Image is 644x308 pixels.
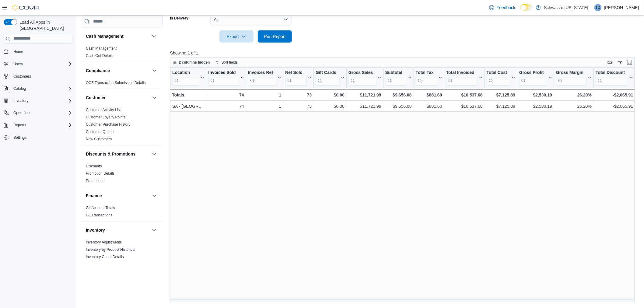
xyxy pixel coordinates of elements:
[11,48,72,55] span: Home
[11,97,31,104] button: Inventory
[1,133,75,142] button: Settings
[596,91,633,99] div: -$2,065.91
[316,70,340,75] div: Gift Cards
[385,70,411,85] button: Subtotal
[1,109,75,117] button: Operations
[86,247,135,251] a: Inventory by Product Historical
[13,49,23,54] span: Home
[1,60,75,68] button: Users
[208,70,244,85] button: Invoices Sold
[172,103,204,110] div: SA - [GEOGRAPHIC_DATA]
[208,91,244,99] div: 74
[222,60,238,65] span: Sort fields
[520,11,521,11] span: Dark Mode
[86,240,122,244] span: Inventory Adjustments
[4,45,72,158] nav: Complex example
[596,4,600,11] span: TD
[13,135,26,140] span: Settings
[11,72,72,80] span: Customers
[596,103,633,110] div: -$2,065.91
[519,103,552,110] div: $2,530.19
[616,59,624,66] button: Display options
[248,70,281,85] button: Invoices Ref
[17,19,72,31] span: Load All Apps in [GEOGRAPHIC_DATA]
[11,48,26,55] a: Home
[607,59,614,66] button: Keyboard shortcuts
[1,47,75,56] button: Home
[86,171,115,176] span: Promotion Details
[81,204,163,221] div: Finance
[86,164,102,168] a: Discounts
[248,70,276,85] div: Invoices Ref
[544,4,588,11] p: Schwazze [US_STATE]
[86,94,106,100] h3: Customer
[86,33,124,39] h3: Cash Management
[446,91,482,99] div: $10,537.68
[556,70,587,75] div: Gross Margin
[248,91,281,99] div: 1
[519,70,547,85] div: Gross Profit
[11,85,28,92] button: Catalog
[487,70,510,85] div: Total Cost
[316,103,345,110] div: $0.00
[1,96,75,105] button: Inventory
[446,70,478,75] div: Total Invoiced
[487,103,515,110] div: $7,125.89
[519,70,552,85] button: Gross Profit
[415,91,442,99] div: $881.60
[487,70,515,85] button: Total Cost
[86,80,146,85] span: OCS Transaction Submission Details
[348,70,376,85] div: Gross Sales
[86,67,110,73] h3: Compliance
[86,53,114,58] a: Cash Out Details
[385,70,407,75] div: Subtotal
[385,70,407,85] div: Subtotal
[446,103,482,110] div: $10,537.68
[86,254,124,259] span: Inventory Count Details
[11,109,72,117] span: Operations
[11,121,72,129] span: Reports
[172,70,199,75] div: Location
[86,129,114,134] a: Customer Queue
[11,60,25,68] button: Users
[13,98,28,103] span: Inventory
[208,103,244,110] div: 74
[86,137,112,141] a: New Customers
[86,247,135,252] span: Inventory by Product Historical
[86,151,149,157] button: Discounts & Promotions
[415,70,437,75] div: Total Tax
[170,16,188,21] label: Is Delivery
[170,59,212,66] button: 2 columns hidden
[316,91,345,99] div: $0.00
[11,85,72,92] span: Catalog
[385,91,411,99] div: $9,656.08
[13,61,23,66] span: Users
[151,150,158,157] button: Discounts & Promotions
[519,91,552,99] div: $2,530.19
[446,70,482,85] button: Total Invoiced
[151,32,158,40] button: Cash Management
[596,70,633,85] button: Total Discount
[86,115,125,119] a: Customer Loyalty Points
[86,129,114,134] span: Customer Queue
[86,136,112,141] span: New Customers
[11,97,72,104] span: Inventory
[151,192,158,199] button: Finance
[415,70,437,85] div: Total Tax
[248,103,281,110] div: 1
[13,110,31,115] span: Operations
[86,122,131,126] a: Customer Purchase History
[172,70,199,85] div: Location
[86,46,117,50] a: Cash Management
[223,30,250,43] span: Export
[208,70,239,85] div: Invoices Sold
[446,70,478,85] div: Total Invoiced
[497,5,515,11] span: Feedback
[285,91,312,99] div: 73
[626,59,633,66] button: Enter fullscreen
[86,205,115,210] span: GL Account Totals
[520,4,533,11] input: Dark Mode
[348,91,381,99] div: $11,721.99
[86,192,102,198] h3: Finance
